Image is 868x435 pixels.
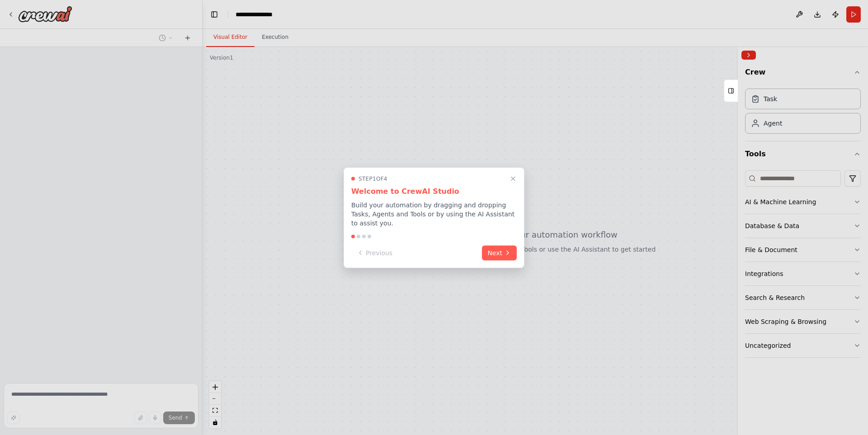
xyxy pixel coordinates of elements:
[208,8,221,21] button: Hide left sidebar
[351,186,517,196] h3: Welcome to CrewAI Studio
[351,200,517,227] p: Build your automation by dragging and dropping Tasks, Agents and Tools or by using the AI Assista...
[351,245,398,260] button: Previous
[359,175,387,182] span: Step 1 of 4
[482,245,517,260] button: Next
[508,173,519,184] button: Close walkthrough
